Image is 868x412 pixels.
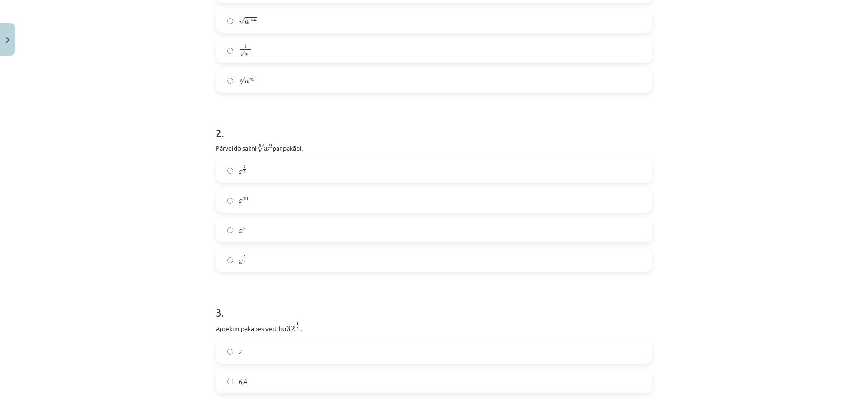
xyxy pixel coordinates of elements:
[245,80,249,84] span: a
[243,197,248,201] span: 10
[245,54,247,57] span: a
[239,377,247,386] span: 6,4
[239,260,243,264] span: x
[227,379,233,384] input: 6,4
[297,327,299,331] span: 5
[239,170,243,175] span: x
[216,111,652,139] h1: 2 .
[297,322,299,325] span: 1
[244,170,245,173] span: 5
[269,144,272,149] span: 2
[264,147,269,151] span: x
[249,19,254,22] span: m
[239,77,245,85] span: √
[245,20,249,24] span: a
[216,321,652,334] p: Aprēķini pakāpes vērtību .
[244,45,247,49] span: 1
[216,290,652,318] h1: 3 .
[239,229,243,233] span: x
[254,19,257,22] span: n
[244,260,245,263] span: 2
[244,255,245,258] span: 5
[239,199,243,204] span: x
[243,227,245,231] span: 7
[247,53,250,55] span: m
[227,349,233,355] input: 2
[249,79,254,81] span: m
[6,37,9,43] img: icon-close-lesson-0947bae3869378f0d4975bcd49f059093ad1ed9edebbc8119c70593378902aed.svg
[239,17,245,25] span: √
[257,143,264,152] span: √
[244,166,245,168] span: 2
[286,326,295,332] span: 32
[239,347,242,356] span: 2
[240,52,245,57] span: √
[216,142,652,153] p: Pārveido sakni par pakāpi.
